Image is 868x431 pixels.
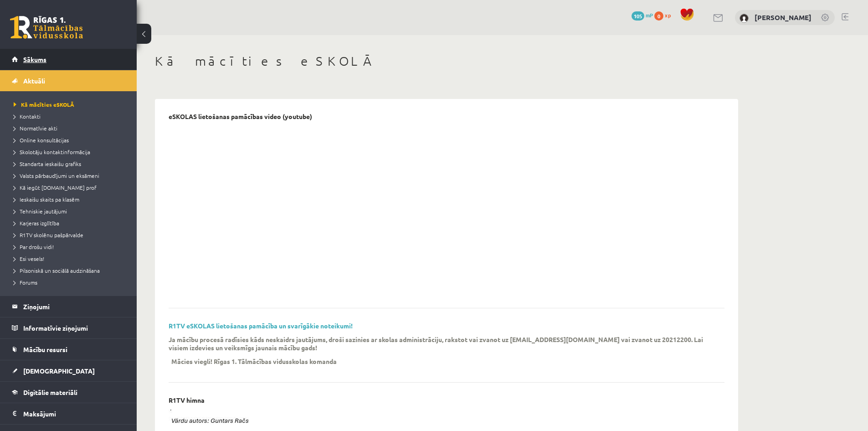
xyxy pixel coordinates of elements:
[665,11,671,19] span: xp
[14,136,128,144] a: Online konsultācijas
[12,49,125,70] a: Sākums
[14,195,128,203] a: Ieskaišu skaits pa klasēm
[14,266,128,275] a: Pilsoniskā un sociālā audzināšana
[23,345,67,353] span: Mācību resursi
[14,183,128,192] a: Kā iegūt [DOMAIN_NAME] prof
[14,124,128,132] a: Normatīvie akti
[14,113,41,120] span: Kontakti
[155,53,738,69] h1: Kā mācīties eSKOLĀ
[14,279,37,286] span: Forums
[12,339,125,360] a: Mācību resursi
[14,255,44,262] span: Esi vesels!
[632,11,653,19] a: 105 mP
[14,125,57,132] span: Normatīvie akti
[14,184,97,191] span: Kā iegūt [DOMAIN_NAME] prof
[755,13,812,22] a: [PERSON_NAME]
[23,55,46,63] span: Sākums
[171,357,212,365] p: Mācies viegli!
[14,196,79,203] span: Ieskaišu skaits pa klasēm
[214,357,337,365] p: Rīgas 1. Tālmācības vidusskolas komanda
[14,243,54,250] span: Par drošu vidi!
[14,267,100,274] span: Pilsoniskā un sociālā audzināšana
[169,113,312,120] p: eSKOLAS lietošanas pamācības video (youtube)
[654,11,675,19] a: 0 xp
[10,16,83,39] a: Rīgas 1. Tālmācības vidusskola
[14,148,128,156] a: Skolotāju kontaktinformācija
[14,160,128,168] a: Standarta ieskaišu grafiks
[23,367,95,375] span: [DEMOGRAPHIC_DATA]
[14,243,128,251] a: Par drošu vidi!
[23,317,125,338] legend: Informatīvie ziņojumi
[14,231,128,239] a: R1TV skolēnu pašpārvalde
[12,296,125,317] a: Ziņojumi
[14,278,128,286] a: Forums
[14,160,81,167] span: Standarta ieskaišu grafiks
[169,396,205,404] p: R1TV himna
[14,219,128,227] a: Karjeras izglītība
[14,207,128,215] a: Tehniskie jautājumi
[169,322,353,330] a: R1TV eSKOLAS lietošanas pamācība un svarīgākie noteikumi!
[14,101,74,108] span: Kā mācīties eSKOLĀ
[14,148,90,156] span: Skolotāju kontaktinformācija
[14,208,67,215] span: Tehniskie jautājumi
[654,11,663,21] span: 0
[14,112,128,120] a: Kontakti
[12,317,125,338] a: Informatīvie ziņojumi
[23,77,45,85] span: Aktuāli
[740,14,749,23] img: Aleks Netlavs
[23,296,125,317] legend: Ziņojumi
[169,335,711,352] p: Ja mācību procesā radīsies kāds neskaidrs jautājums, droši sazinies ar skolas administrāciju, rak...
[632,11,644,21] span: 105
[12,70,125,91] a: Aktuāli
[646,11,653,19] span: mP
[14,219,59,227] span: Karjeras izglītība
[14,231,83,239] span: R1TV skolēnu pašpārvalde
[12,360,125,381] a: [DEMOGRAPHIC_DATA]
[14,171,128,180] a: Valsts pārbaudījumi un eksāmeni
[14,136,69,144] span: Online konsultācijas
[14,100,128,109] a: Kā mācīties eSKOLĀ
[12,382,125,403] a: Digitālie materiāli
[14,254,128,263] a: Esi vesels!
[12,403,125,424] a: Maksājumi
[14,172,99,179] span: Valsts pārbaudījumi un eksāmeni
[23,403,125,424] legend: Maksājumi
[23,388,77,396] span: Digitālie materiāli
